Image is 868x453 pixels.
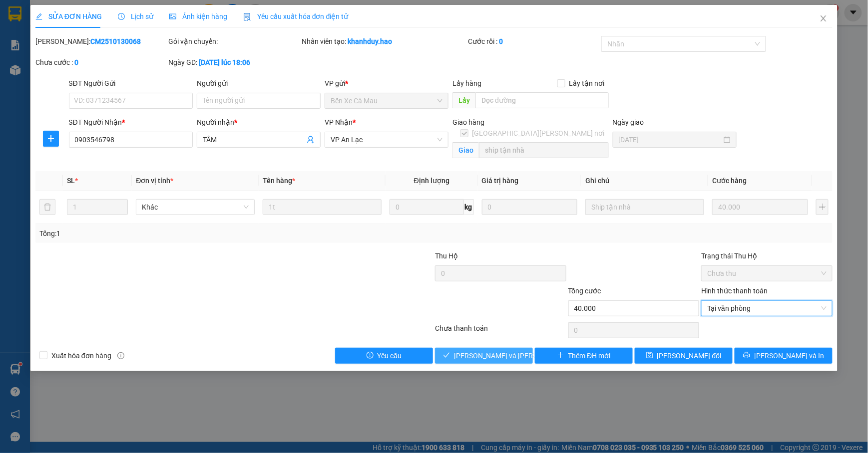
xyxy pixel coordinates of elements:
[712,177,747,185] span: Cước hàng
[325,78,448,89] div: VP gửi
[414,177,449,185] span: Định lượng
[263,199,382,215] input: VD: Bàn, Ghế
[93,24,418,37] li: 26 Phó Cơ Điều, Phường 12
[479,142,608,158] input: Giao tận nơi
[35,13,42,20] span: edit
[197,78,321,89] div: Người gửi
[169,12,227,20] span: Ảnh kiện hàng
[482,199,578,215] input: 0
[619,134,722,145] input: Ngày giao
[535,348,633,364] button: plusThêm ĐH mới
[646,352,653,360] span: save
[335,348,433,364] button: exclamation-circleYêu cầu
[635,348,733,364] button: save[PERSON_NAME] đổi
[468,128,609,139] span: [GEOGRAPHIC_DATA][PERSON_NAME] nơi
[657,350,722,361] span: [PERSON_NAME] đổi
[35,12,102,20] span: SỬA ĐƠN HÀNG
[302,36,466,47] div: Nhân viên tạo:
[93,37,418,49] li: Hotline: 02839552959
[169,57,300,68] div: Ngày GD:
[367,352,374,360] span: exclamation-circle
[169,13,176,20] span: picture
[568,350,611,361] span: Thêm ĐH mới
[701,250,833,261] div: Trạng thái Thu Hộ
[816,199,829,215] button: plus
[67,177,75,185] span: SL
[136,177,173,185] span: Đơn vị tính
[35,57,167,68] div: Chưa cước :
[613,118,644,126] label: Ngày giao
[35,36,167,47] div: [PERSON_NAME]:
[810,5,838,33] button: Close
[263,177,295,185] span: Tên hàng
[197,117,321,128] div: Người nhận
[12,72,110,89] b: GỬI : VP An Lạc
[754,350,824,361] span: [PERSON_NAME] và In
[434,323,567,340] div: Chưa thanh toán
[581,171,708,191] th: Ghi chú
[475,92,608,108] input: Dọc đường
[43,135,58,143] span: plus
[142,200,249,215] span: Khác
[348,37,392,45] b: khanhduy.hao
[468,36,600,47] div: Cước rồi :
[331,132,442,147] span: VP An Lạc
[74,58,78,66] b: 0
[482,177,519,185] span: Giá trị hàng
[169,36,300,47] div: Gói vận chuyển:
[454,350,589,361] span: [PERSON_NAME] và [PERSON_NAME] hàng
[707,301,827,316] span: Tại văn phòng
[331,93,442,108] span: Bến Xe Cà Mau
[452,92,475,108] span: Lấy
[712,199,808,215] input: 0
[707,266,827,281] span: Chưa thu
[378,350,402,361] span: Yêu cầu
[69,117,193,128] div: SĐT Người Nhận
[452,142,479,158] span: Giao
[12,12,62,62] img: logo.jpg
[443,352,450,360] span: check
[243,12,349,20] span: Yêu cầu xuất hóa đơn điện tử
[568,287,601,295] span: Tổng cước
[43,131,59,147] button: plus
[701,287,768,295] label: Hình thức thanh toán
[117,352,124,359] span: info-circle
[39,199,55,215] button: delete
[47,350,115,361] span: Xuất hóa đơn hàng
[243,13,251,21] img: icon
[90,37,141,45] b: CM2510130068
[452,79,481,87] span: Lấy hàng
[585,199,704,215] input: Ghi Chú
[452,118,484,126] span: Giao hàng
[118,13,125,20] span: clock-circle
[499,37,503,45] b: 0
[565,78,609,89] span: Lấy tận nơi
[435,348,533,364] button: check[PERSON_NAME] và [PERSON_NAME] hàng
[325,118,353,126] span: VP Nhận
[118,12,153,20] span: Lịch sử
[743,352,750,360] span: printer
[435,252,458,260] span: Thu Hộ
[307,136,315,144] span: user-add
[199,58,251,66] b: [DATE] lúc 18:06
[557,352,564,360] span: plus
[39,228,336,239] div: Tổng: 1
[820,14,828,22] span: close
[735,348,833,364] button: printer[PERSON_NAME] và In
[464,199,474,215] span: kg
[69,78,193,89] div: SĐT Người Gửi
